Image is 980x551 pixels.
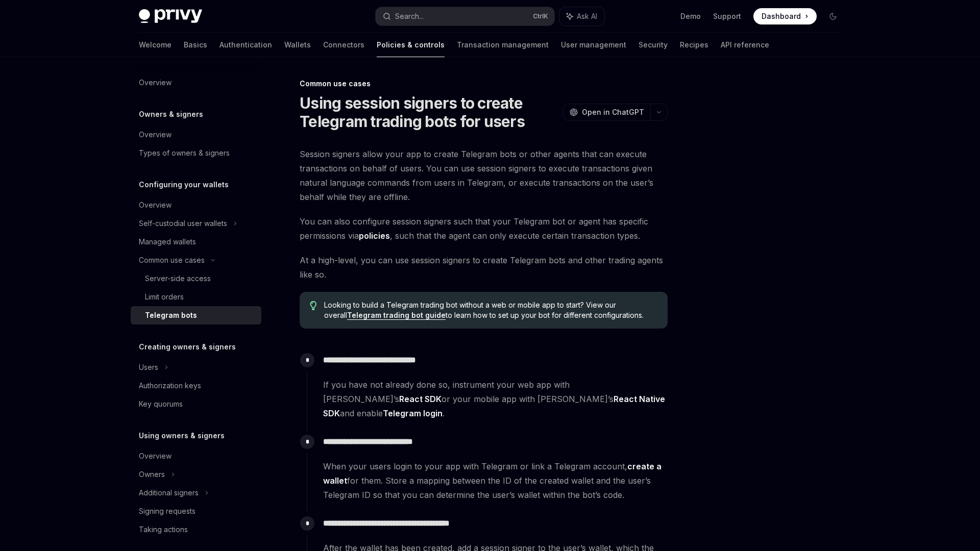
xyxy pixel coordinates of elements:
[399,394,442,405] a: React SDK
[131,520,261,539] a: Taking actions
[131,233,261,251] a: Managed wallets
[563,104,650,121] button: Open in ChatGPT
[376,7,554,26] button: Search...CtrlK
[457,33,549,57] a: Transaction management
[131,502,261,520] a: Signing requests
[300,253,668,282] span: At a high-level, you can use session signers to create Telegram bots and other trading agents lik...
[131,288,261,306] a: Limit orders
[582,107,644,117] span: Open in ChatGPT
[310,301,317,310] svg: Tip
[139,179,229,191] h5: Configuring your wallets
[139,147,230,159] div: Types of owners & signers
[359,231,390,241] a: policies
[347,311,446,320] a: Telegram trading bot guide
[324,300,657,320] span: Looking to build a Telegram trading bot without a web or mobile app to start? View our overall to...
[139,450,171,462] div: Overview
[131,144,261,162] a: Types of owners & signers
[680,33,708,57] a: Recipes
[533,12,548,20] span: Ctrl K
[131,306,261,324] a: Telegram bots
[323,33,364,57] a: Connectors
[139,487,199,499] div: Additional signers
[300,79,668,89] div: Common use cases
[145,272,211,285] div: Server-side access
[131,269,261,288] a: Server-side access
[395,10,424,22] div: Search...
[131,377,261,395] a: Authorization keys
[139,398,183,410] div: Key quorums
[131,73,261,92] a: Overview
[577,11,597,21] span: Ask AI
[561,33,626,57] a: User management
[300,214,668,243] span: You can also configure session signers such that your Telegram bot or agent has specific permissi...
[825,8,841,24] button: Toggle dark mode
[639,33,668,57] a: Security
[131,395,261,413] a: Key quorums
[139,380,201,392] div: Authorization keys
[713,11,741,21] a: Support
[753,8,817,24] a: Dashboard
[323,378,667,420] span: If you have not already done so, instrument your web app with [PERSON_NAME]’s or your mobile app ...
[184,33,207,57] a: Basics
[680,11,701,21] a: Demo
[145,309,197,321] div: Telegram bots
[139,129,171,141] div: Overview
[323,459,667,502] span: When your users login to your app with Telegram or link a Telegram account, for them. Store a map...
[139,468,165,481] div: Owners
[139,430,225,442] h5: Using owners & signers
[139,523,188,536] div: Taking actions
[383,408,443,419] a: Telegram login
[139,236,196,248] div: Managed wallets
[139,9,202,23] img: dark logo
[300,147,668,204] span: Session signers allow your app to create Telegram bots or other agents that can execute transacti...
[145,291,184,303] div: Limit orders
[139,199,171,211] div: Overview
[131,447,261,465] a: Overview
[131,196,261,214] a: Overview
[762,11,801,21] span: Dashboard
[559,7,604,26] button: Ask AI
[139,77,171,89] div: Overview
[139,341,236,353] h5: Creating owners & signers
[131,126,261,144] a: Overview
[139,33,171,57] a: Welcome
[721,33,769,57] a: API reference
[377,33,445,57] a: Policies & controls
[219,33,272,57] a: Authentication
[139,217,227,230] div: Self-custodial user wallets
[139,108,203,120] h5: Owners & signers
[139,254,205,266] div: Common use cases
[139,505,195,517] div: Signing requests
[139,361,158,373] div: Users
[300,94,559,131] h1: Using session signers to create Telegram trading bots for users
[284,33,311,57] a: Wallets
